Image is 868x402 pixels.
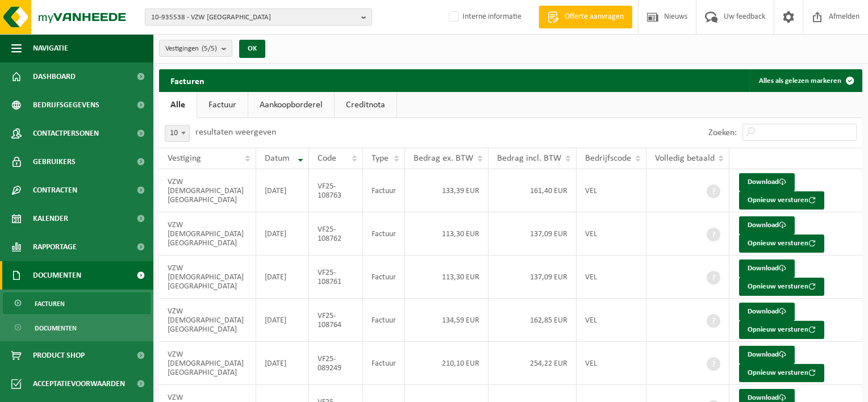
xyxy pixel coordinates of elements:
[739,235,824,253] button: Opnieuw versturen
[159,299,256,342] td: VZW [DEMOGRAPHIC_DATA][GEOGRAPHIC_DATA]
[309,212,363,256] td: VF25-108762
[202,45,217,52] count: (5/5)
[708,128,737,137] label: Zoeken:
[256,299,309,342] td: [DATE]
[363,169,405,212] td: Factuur
[405,342,489,385] td: 210,10 EUR
[35,293,65,315] span: Facturen
[159,342,256,385] td: VZW [DEMOGRAPHIC_DATA][GEOGRAPHIC_DATA]
[3,292,151,314] a: Facturen
[739,346,795,364] a: Download
[497,154,561,163] span: Bedrag incl. BTW
[577,299,646,342] td: VEL
[159,212,256,256] td: VZW [DEMOGRAPHIC_DATA][GEOGRAPHIC_DATA]
[197,92,248,118] a: Factuur
[655,154,715,163] span: Volledig betaald
[562,11,627,23] span: Offerte aanvragen
[750,69,861,92] button: Alles als gelezen markeren
[577,169,646,212] td: VEL
[739,364,824,382] button: Opnieuw versturen
[739,278,824,296] button: Opnieuw versturen
[309,169,363,212] td: VF25-108763
[195,128,276,137] label: resultaten weergeven
[405,256,489,299] td: 113,30 EUR
[363,342,405,385] td: Factuur
[159,69,216,91] h2: Facturen
[363,299,405,342] td: Factuur
[33,176,77,204] span: Contracten
[159,40,232,57] button: Vestigingen(5/5)
[151,9,357,26] span: 10-935538 - VZW [GEOGRAPHIC_DATA]
[577,212,646,256] td: VEL
[739,216,795,235] a: Download
[33,233,77,261] span: Rapportage
[372,154,389,163] span: Type
[33,148,76,176] span: Gebruikers
[33,62,76,91] span: Dashboard
[405,299,489,342] td: 134,59 EUR
[239,40,265,58] button: OK
[309,342,363,385] td: VF25-089249
[363,256,405,299] td: Factuur
[414,154,473,163] span: Bedrag ex. BTW
[489,256,577,299] td: 137,09 EUR
[405,212,489,256] td: 113,30 EUR
[577,342,646,385] td: VEL
[165,125,190,142] span: 10
[489,342,577,385] td: 254,22 EUR
[446,9,521,26] label: Interne informatie
[256,342,309,385] td: [DATE]
[159,256,256,299] td: VZW [DEMOGRAPHIC_DATA][GEOGRAPHIC_DATA]
[739,303,795,321] a: Download
[265,154,290,163] span: Datum
[739,321,824,339] button: Opnieuw versturen
[159,169,256,212] td: VZW [DEMOGRAPHIC_DATA][GEOGRAPHIC_DATA]
[577,256,646,299] td: VEL
[33,119,99,148] span: Contactpersonen
[335,92,397,118] a: Creditnota
[489,299,577,342] td: 162,85 EUR
[539,6,632,28] a: Offerte aanvragen
[165,125,189,141] span: 10
[318,154,336,163] span: Code
[165,40,217,57] span: Vestigingen
[168,154,201,163] span: Vestiging
[145,9,372,26] button: 10-935538 - VZW [GEOGRAPHIC_DATA]
[3,317,151,338] a: Documenten
[363,212,405,256] td: Factuur
[256,212,309,256] td: [DATE]
[256,169,309,212] td: [DATE]
[489,212,577,256] td: 137,09 EUR
[405,169,489,212] td: 133,39 EUR
[489,169,577,212] td: 161,40 EUR
[35,317,77,339] span: Documenten
[256,256,309,299] td: [DATE]
[33,91,99,119] span: Bedrijfsgegevens
[739,259,795,278] a: Download
[739,191,824,210] button: Opnieuw versturen
[33,34,68,62] span: Navigatie
[159,92,197,118] a: Alle
[309,256,363,299] td: VF25-108761
[248,92,334,118] a: Aankoopborderel
[33,341,85,370] span: Product Shop
[309,299,363,342] td: VF25-108764
[739,173,795,191] a: Download
[33,261,81,290] span: Documenten
[33,204,68,233] span: Kalender
[585,154,631,163] span: Bedrijfscode
[33,370,125,398] span: Acceptatievoorwaarden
